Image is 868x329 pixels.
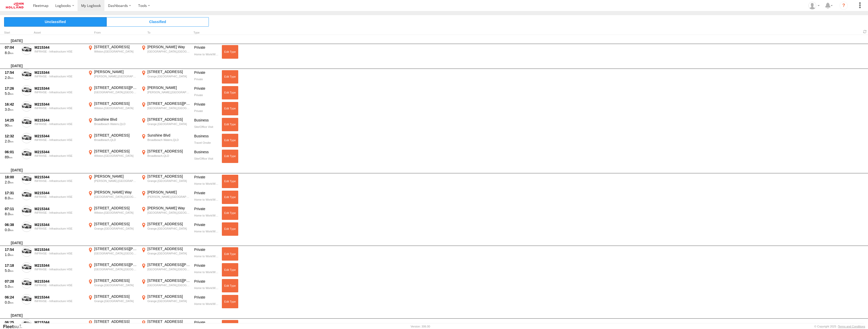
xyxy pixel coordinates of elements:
[147,278,191,283] div: [STREET_ADDRESS][PERSON_NAME]
[194,45,218,53] div: Private
[222,45,238,58] button: Click to Edit
[94,190,137,194] div: [PERSON_NAME] Way
[194,214,231,217] span: Home to Work/Work to Home
[35,284,84,287] div: INFRHSE - Infrastructure HSE
[147,195,191,199] div: [PERSON_NAME],[GEOGRAPHIC_DATA]
[94,195,137,199] div: [GEOGRAPHIC_DATA],[GEOGRAPHIC_DATA]
[194,320,218,327] div: Private
[35,70,84,75] div: M215344
[1,1,28,10] a: Return to Dashboard
[222,263,238,276] button: Click to Edit
[147,294,191,299] div: [STREET_ADDRESS]
[5,320,19,325] div: 06:25
[140,222,191,237] label: Click to View Event Location
[94,85,137,90] div: [STREET_ADDRESS][PERSON_NAME]
[194,86,218,94] div: Private
[5,222,19,227] div: 06:38
[4,32,19,34] div: Click to Sort
[147,206,191,210] div: [PERSON_NAME] Way
[35,195,84,198] div: INFRHSE - Infrastructure HSE
[94,268,137,271] div: [GEOGRAPHIC_DATA],[GEOGRAPHIC_DATA]
[5,191,19,195] div: 17:31
[87,85,138,100] label: Click to View Event Location
[35,300,84,303] div: INFRHSE - Infrastructure HSE
[106,17,209,26] span: Click to view Classified Trips
[140,101,191,116] label: Click to View Event Location
[6,3,24,8] img: jhg-logo.svg
[87,69,138,84] label: Click to View Event Location
[194,279,218,286] div: Private
[94,174,137,179] div: [PERSON_NAME]
[194,182,231,185] span: Home to Work/Work to Home
[94,101,137,106] div: [STREET_ADDRESS]
[94,278,137,283] div: [STREET_ADDRESS]
[147,50,191,53] div: [GEOGRAPHIC_DATA],[GEOGRAPHIC_DATA]
[140,69,191,84] label: Click to View Event Location
[147,190,191,194] div: [PERSON_NAME]
[5,86,19,91] div: 17:26
[140,278,191,293] label: Click to View Event Location
[94,45,137,49] div: [STREET_ADDRESS]
[35,295,84,300] div: M215344
[147,45,191,49] div: [PERSON_NAME] Way
[411,325,430,328] div: Version: 306.00
[87,32,138,34] div: From
[140,262,191,277] label: Click to View Event Location
[194,207,218,214] div: Private
[35,75,84,78] div: INFRHSE - Infrastructure HSE
[94,179,137,183] div: [PERSON_NAME],[GEOGRAPHIC_DATA]
[94,294,137,299] div: [STREET_ADDRESS]
[94,299,137,303] div: Grange,[GEOGRAPHIC_DATA]
[147,262,191,267] div: [STREET_ADDRESS][PERSON_NAME]
[194,247,218,255] div: Private
[222,295,238,308] button: Click to Edit
[140,149,191,164] label: Click to View Event Location
[94,75,137,78] div: [PERSON_NAME],[GEOGRAPHIC_DATA]
[147,117,191,122] div: [STREET_ADDRESS]
[222,279,238,292] button: Click to Edit
[147,174,191,179] div: [STREET_ADDRESS]
[194,157,213,160] span: Site/Office Visit
[5,263,19,268] div: 17:18
[87,149,138,164] label: Click to View Event Location
[5,228,19,232] div: 0.0
[194,175,218,182] div: Private
[35,175,84,179] div: M215344
[35,247,84,252] div: M215344
[35,191,84,195] div: M215344
[87,206,138,221] label: Click to View Event Location
[35,45,84,50] div: M215344
[5,196,19,200] div: 8.0
[35,179,84,182] div: INFRHSE - Infrastructure HSE
[194,70,218,78] div: Private
[35,279,84,284] div: M215344
[222,70,238,84] button: Click to Edit
[87,278,138,293] label: Click to View Event Location
[5,134,19,138] div: 12:32
[194,78,203,81] span: Private
[87,246,138,261] label: Click to View Event Location
[140,246,191,261] label: Click to View Event Location
[35,122,84,126] div: INFRHSE - Infrastructure HSE
[35,150,84,154] div: M215344
[35,50,84,53] div: INFRHSE - Infrastructure HSE
[194,263,218,271] div: Private
[194,150,218,157] div: Business
[35,227,84,230] div: INFRHSE - Infrastructure HSE
[94,222,137,226] div: [STREET_ADDRESS]
[838,325,865,328] a: Terms and Conditions
[35,102,84,107] div: M215344
[222,207,238,220] button: Click to Edit
[87,190,138,205] label: Click to View Event Location
[147,75,191,78] div: Grange,[GEOGRAPHIC_DATA]
[5,75,19,80] div: 2.0
[94,211,137,214] div: Wilston,[GEOGRAPHIC_DATA]
[147,246,191,251] div: [STREET_ADDRESS]
[5,118,19,122] div: 14:25
[5,139,19,143] div: 2.0
[5,155,19,159] div: 89
[94,252,137,255] div: [GEOGRAPHIC_DATA],[GEOGRAPHIC_DATA]
[35,207,84,211] div: M215344
[94,106,137,110] div: Wilston,[GEOGRAPHIC_DATA]
[35,268,84,271] div: INFRHSE - Infrastructure HSE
